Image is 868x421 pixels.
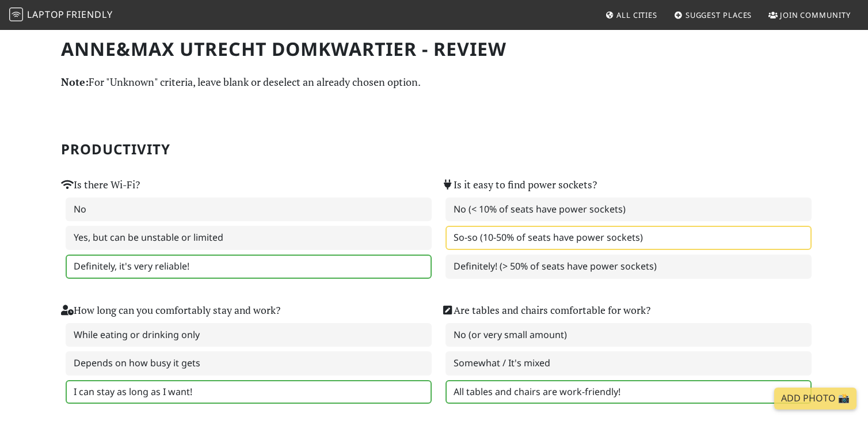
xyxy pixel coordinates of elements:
[600,5,662,25] a: All Cities
[27,8,64,21] span: Laptop
[66,323,432,347] label: While eating or drinking only
[764,5,855,25] a: Join Community
[686,10,752,20] span: Suggest Places
[66,380,432,404] label: I can stay as long as I want!
[61,75,89,89] strong: Note:
[780,10,851,20] span: Join Community
[66,255,432,279] label: Definitely, it's very reliable!
[66,351,432,376] label: Depends on how busy it gets
[61,141,807,158] h2: Productivity
[9,7,23,21] img: LaptopFriendly
[441,177,597,193] label: Is it easy to find power sockets?
[61,74,807,90] p: For "Unknown" criteria, leave blank or deselect an already chosen option.
[61,38,807,60] h1: Anne&Max Utrecht Domkwartier - Review
[616,10,657,20] span: All Cities
[774,388,856,409] a: Add Photo 📸
[446,323,812,347] label: No (or very small amount)
[9,5,113,25] a: LaptopFriendly LaptopFriendly
[446,226,812,250] label: So-so (10-50% of seats have power sockets)
[61,177,140,193] label: Is there Wi-Fi?
[441,302,650,318] label: Are tables and chairs comfortable for work?
[446,380,812,404] label: All tables and chairs are work-friendly!
[61,302,280,318] label: How long can you comfortably stay and work?
[446,255,812,279] label: Definitely! (> 50% of seats have power sockets)
[446,351,812,376] label: Somewhat / It's mixed
[446,198,812,222] label: No (< 10% of seats have power sockets)
[66,8,112,21] span: Friendly
[66,198,432,222] label: No
[66,226,432,250] label: Yes, but can be unstable or limited
[669,5,757,25] a: Suggest Places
